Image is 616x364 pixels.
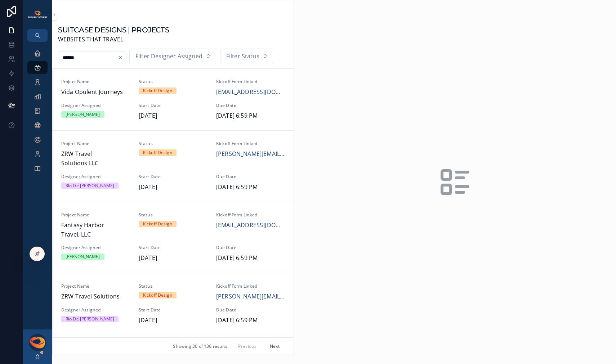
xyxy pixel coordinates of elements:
[58,25,169,35] h1: SUITCASE DESIGNS | PROJECTS
[23,42,52,184] div: scrollable content
[216,111,285,121] span: [DATE] 6:59 PM
[61,307,130,313] span: Designer Assigned
[216,79,285,85] span: Kickoff Form Linked
[139,212,207,218] span: Status
[220,49,274,64] button: Select Button
[61,103,130,108] span: Designer Assigned
[61,149,130,168] span: ZRW Travel Solutions LLC
[216,221,285,230] a: [EMAIL_ADDRESS][DOMAIN_NAME]
[61,245,130,251] span: Designer Assigned
[216,307,285,313] span: Due Date
[139,79,207,85] span: Status
[139,174,207,180] span: Start Date
[61,87,130,97] span: Vida Opulent Journeys
[139,183,207,192] span: [DATE]
[139,245,207,251] span: Start Date
[53,130,294,202] a: Project NameZRW Travel Solutions LLCStatusKickoff DesignKickoff Form Linked[PERSON_NAME][EMAIL_AD...
[216,103,285,108] span: Due Date
[53,273,294,335] a: Project NameZRW Travel SolutionsStatusKickoff DesignKickoff Form Linked[PERSON_NAME][EMAIL_ADDRES...
[61,292,130,301] span: ZRW Travel Solutions
[139,111,207,121] span: [DATE]
[139,103,207,108] span: Start Date
[66,111,100,118] div: [PERSON_NAME]
[216,87,285,97] a: [EMAIL_ADDRESS][DOMAIN_NAME]
[143,221,172,227] div: Kickoff Design
[216,316,285,325] span: [DATE] 6:59 PM
[139,316,207,325] span: [DATE]
[58,35,169,44] span: WEBSITES THAT TRAVEL
[61,221,130,239] span: Fantasy Harbor Travel, LLC
[143,149,172,156] div: Kickoff Design
[117,55,126,60] button: Clear
[27,10,48,18] img: App logo
[61,141,130,147] span: Project Name
[216,283,285,289] span: Kickoff Form Linked
[61,212,130,218] span: Project Name
[216,292,285,301] a: [PERSON_NAME][EMAIL_ADDRESS][DOMAIN_NAME]
[139,141,207,147] span: Status
[53,69,294,130] a: Project NameVida Opulent JourneysStatusKickoff DesignKickoff Form Linked[EMAIL_ADDRESS][DOMAIN_NA...
[226,52,259,61] span: Filter Status
[216,183,285,192] span: [DATE] 6:59 PM
[61,283,130,289] span: Project Name
[216,245,285,251] span: Due Date
[139,283,207,289] span: Status
[135,52,202,61] span: Filter Designer Assigned
[53,202,294,273] a: Project NameFantasy Harbor Travel, LLCStatusKickoff DesignKickoff Form Linked[EMAIL_ADDRESS][DOMA...
[139,253,207,263] span: [DATE]
[66,183,114,189] div: Rio De [PERSON_NAME]
[173,343,227,349] span: Showing 30 of 136 results
[216,141,285,147] span: Kickoff Form Linked
[129,49,217,64] button: Select Button
[216,149,285,159] a: [PERSON_NAME][EMAIL_ADDRESS][DOMAIN_NAME]
[61,174,130,180] span: Designer Assigned
[61,79,130,85] span: Project Name
[265,341,285,352] button: Next
[139,307,207,313] span: Start Date
[216,174,285,180] span: Due Date
[66,316,114,322] div: Rio De [PERSON_NAME]
[143,292,172,298] div: Kickoff Design
[143,87,172,94] div: Kickoff Design
[216,253,285,263] span: [DATE] 6:59 PM
[216,212,285,218] span: Kickoff Form Linked
[66,253,100,260] div: [PERSON_NAME]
